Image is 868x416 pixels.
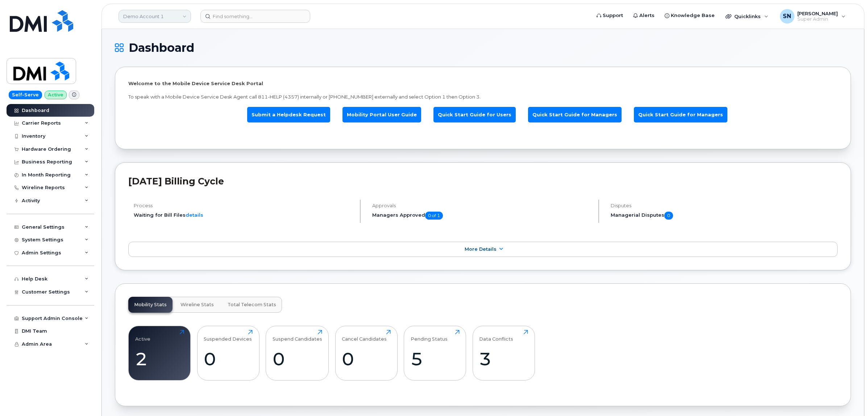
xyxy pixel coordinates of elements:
a: details [186,212,203,218]
h2: [DATE] Billing Cycle [128,176,838,187]
span: 0 of 1 [425,212,443,220]
a: Suspend Candidates0 [273,330,322,376]
h5: Managers Approved [372,212,592,220]
span: More Details [465,246,497,252]
div: Data Conflicts [479,330,513,342]
div: Suspended Devices [204,330,252,342]
div: Suspend Candidates [273,330,322,342]
div: 0 [273,348,322,370]
a: Quick Start Guide for Users [433,107,516,122]
span: Total Telecom Stats [228,302,276,308]
span: 0 [664,212,673,220]
p: To speak with a Mobile Device Service Desk Agent call 811-HELP (4357) internally or [PHONE_NUMBER... [128,93,838,100]
a: Suspended Devices0 [204,330,253,376]
div: Pending Status [411,330,448,342]
a: Quick Start Guide for Managers [528,107,622,122]
a: Submit a Helpdesk Request [247,107,330,122]
h5: Managerial Disputes [611,212,838,220]
div: 2 [135,348,184,370]
h4: Process [134,203,354,208]
div: 0 [342,348,391,370]
li: Waiting for Bill Files [134,212,354,219]
span: Dashboard [129,42,194,53]
a: Data Conflicts3 [479,330,528,376]
div: 3 [479,348,528,370]
div: 0 [204,348,253,370]
div: Cancel Candidates [342,330,387,342]
p: Welcome to the Mobile Device Service Desk Portal [128,80,838,87]
a: Mobility Portal User Guide [342,107,421,122]
div: Active [135,330,150,342]
a: Cancel Candidates0 [342,330,391,376]
a: Pending Status5 [411,330,460,376]
div: 5 [411,348,460,370]
h4: Disputes [611,203,838,208]
h4: Approvals [372,203,592,208]
span: Wireline Stats [180,302,214,308]
a: Active2 [135,330,184,376]
a: Quick Start Guide for Managers [634,107,727,122]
